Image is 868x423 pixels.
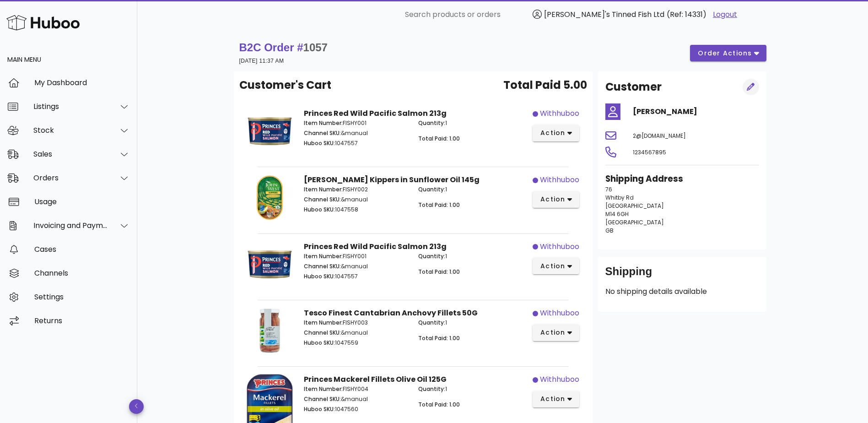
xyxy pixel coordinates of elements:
[533,191,580,208] button: action
[304,241,447,252] strong: Princes Red Wild Pacific Salmon 213g
[667,9,706,20] span: (Ref: 14331)
[418,201,460,209] span: Total Paid: 1.00
[247,174,293,221] img: Product Image
[605,218,664,226] span: [GEOGRAPHIC_DATA]
[533,125,580,141] button: action
[239,58,284,64] small: [DATE] 11:37 AM
[605,210,629,218] span: M14 6GH
[304,395,408,403] p: &manual
[605,227,614,234] span: GB
[418,268,460,276] span: Total Paid: 1.00
[605,202,664,210] span: [GEOGRAPHIC_DATA]
[418,185,445,193] span: Quantity:
[503,77,587,93] span: Total Paid 5.00
[533,258,580,274] button: action
[418,319,522,327] p: 1
[33,102,108,111] div: Listings
[540,328,566,337] span: action
[304,195,408,204] p: &manual
[239,41,328,54] strong: B2C Order #
[6,13,80,33] img: Huboo Logo
[304,185,343,193] span: Item Number:
[304,319,343,326] span: Item Number:
[540,308,579,319] div: withhuboo
[304,339,408,347] p: 1047559
[304,272,408,281] p: 1047557
[304,319,408,327] p: FISHY003
[34,78,130,87] div: My Dashboard
[34,316,130,325] div: Returns
[540,394,566,404] span: action
[33,126,108,135] div: Stock
[304,185,408,194] p: FISHY002
[304,405,335,413] span: Huboo SKU:
[304,308,478,318] strong: Tesco Finest Cantabrian Anchovy Fillets 50G
[418,385,522,393] p: 1
[304,174,480,185] strong: [PERSON_NAME] Kippers in Sunflower Oil 145g
[304,139,408,147] p: 1047557
[540,195,566,204] span: action
[418,319,445,326] span: Quantity:
[304,329,408,337] p: &manual
[304,385,343,393] span: Item Number:
[418,401,460,408] span: Total Paid: 1.00
[540,108,579,119] div: withhuboo
[247,108,293,154] img: Product Image
[304,129,341,137] span: Channel SKU:
[247,241,293,287] img: Product Image
[418,252,445,260] span: Quantity:
[540,128,566,138] span: action
[540,174,579,185] div: withhuboo
[418,252,522,260] p: 1
[540,241,579,252] div: withhuboo
[34,269,130,277] div: Channels
[304,252,343,260] span: Item Number:
[418,185,522,194] p: 1
[304,272,335,280] span: Huboo SKU:
[633,132,686,140] span: 2@[DOMAIN_NAME]
[304,395,341,403] span: Channel SKU:
[304,262,408,271] p: &manual
[605,194,634,201] span: Whitby Rd
[34,293,130,301] div: Settings
[533,325,580,341] button: action
[418,119,522,127] p: 1
[34,245,130,254] div: Cases
[303,41,328,54] span: 1057
[304,119,408,127] p: FISHY001
[304,139,335,147] span: Huboo SKU:
[33,150,108,158] div: Sales
[418,334,460,342] span: Total Paid: 1.00
[304,206,335,213] span: Huboo SKU:
[304,329,341,336] span: Channel SKU:
[34,197,130,206] div: Usage
[533,391,580,407] button: action
[304,129,408,137] p: &manual
[605,79,662,95] h2: Customer
[697,49,752,58] span: order actions
[304,262,341,270] span: Channel SKU:
[544,9,664,20] span: [PERSON_NAME]'s Tinned Fish Ltd
[418,135,460,142] span: Total Paid: 1.00
[690,45,766,61] button: order actions
[239,77,331,93] span: Customer's Cart
[247,308,293,354] img: Product Image
[605,264,759,286] div: Shipping
[304,108,447,119] strong: Princes Red Wild Pacific Salmon 213g
[605,286,759,297] p: No shipping details available
[540,374,579,385] div: withhuboo
[633,148,666,156] span: 1234567895
[605,173,759,185] h3: Shipping Address
[304,405,408,413] p: 1047560
[33,221,108,230] div: Invoicing and Payments
[304,195,341,203] span: Channel SKU:
[540,261,566,271] span: action
[713,9,737,20] a: Logout
[304,339,335,347] span: Huboo SKU:
[304,385,408,393] p: FISHY004
[605,185,612,193] span: 76
[418,385,445,393] span: Quantity:
[33,174,108,182] div: Orders
[304,252,408,260] p: FISHY001
[633,106,759,117] h4: [PERSON_NAME]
